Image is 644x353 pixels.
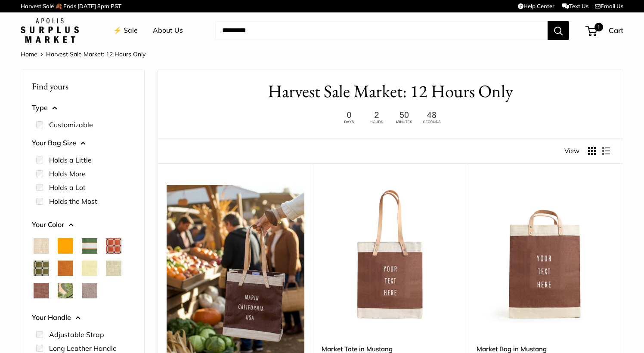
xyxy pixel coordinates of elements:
label: Adjustable Strap [49,329,104,340]
button: Chenille Window Sage [34,261,49,276]
label: Holds a Lot [49,182,86,193]
button: Mint Sorbet [106,261,121,276]
button: Chenille Window Brick [106,238,121,254]
a: Help Center [518,3,554,9]
label: Holds More [49,169,86,179]
button: Mustang [34,283,49,298]
label: Customizable [49,120,93,130]
img: Market Tote in Mustang [322,185,459,322]
img: Market Bag in Mustang [477,185,614,322]
button: Display products as grid [588,147,596,155]
label: Holds the Most [49,196,97,206]
button: Type [32,101,133,114]
button: Cognac [58,261,73,276]
label: Holds a Little [49,155,92,165]
img: Apolis: Surplus Market [21,18,79,43]
button: Your Color [32,218,133,231]
h1: Harvest Sale Market: 12 Hours Only [171,79,610,104]
button: Display products as list [602,147,610,155]
button: Your Handle [32,311,133,324]
button: Natural [34,238,49,254]
button: Orange [58,238,73,254]
a: ⚡️ Sale [113,24,138,37]
a: Market Bag in MustangMarket Bag in Mustang [477,185,614,322]
img: 12 hours only. Ends at 8pm [337,109,444,126]
button: Palm Leaf [58,283,73,298]
span: 1 [594,23,603,31]
nav: Breadcrumb [21,49,146,60]
button: Daisy [82,261,97,276]
span: View [564,145,579,157]
button: Search [548,21,569,40]
p: Find yours [32,78,133,95]
a: Market Tote in MustangMarket Tote in Mustang [322,185,459,322]
input: Search... [215,21,548,40]
button: Taupe [82,283,97,298]
a: Email Us [595,3,623,9]
span: Harvest Sale Market: 12 Hours Only [46,50,146,58]
span: Cart [609,26,623,35]
a: Home [21,50,37,58]
button: Your Bag Size [32,137,133,150]
a: About Us [153,24,183,37]
button: Court Green [82,238,97,254]
a: Text Us [562,3,588,9]
a: 1 Cart [586,24,623,37]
